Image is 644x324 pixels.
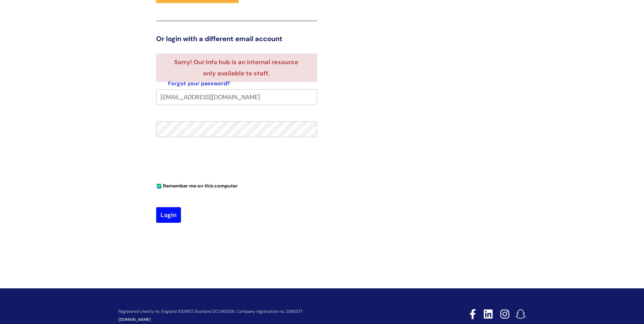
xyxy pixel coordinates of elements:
iframe: reCAPTCHA [156,154,259,180]
button: Login [156,207,181,223]
a: Forgot your password? [168,79,230,89]
input: Your e-mail address [156,89,317,105]
li: Sorry! Our info hub is an internal resource only available to staff. [168,57,305,79]
input: Remember me on this computer [157,184,161,188]
a: [DOMAIN_NAME] [118,317,151,322]
p: Registered charity no. England 1001957, Scotland SCO40009. Company registration no. 2580377 [118,309,421,314]
h3: Or login with a different email account [156,35,317,43]
div: You can uncheck this option if you're logging in from a shared device [156,180,317,191]
label: Remember me on this computer [156,181,238,189]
